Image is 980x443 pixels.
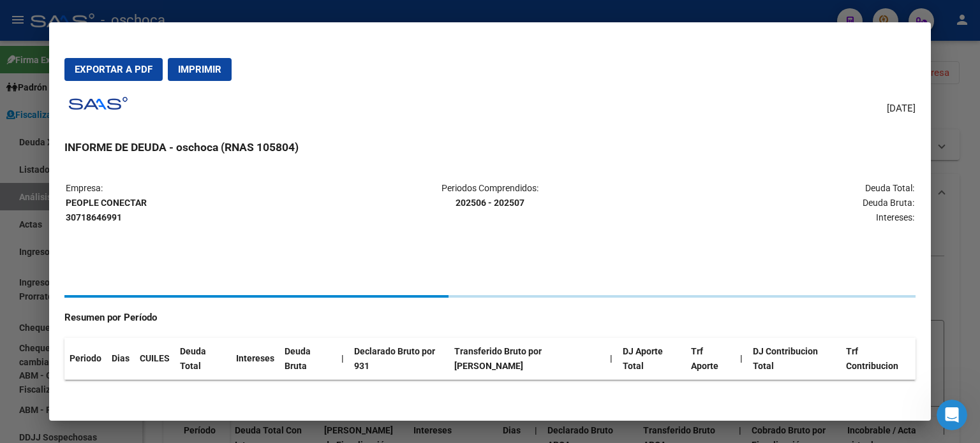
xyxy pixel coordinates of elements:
th: DJ Contribucion Total [748,338,841,380]
p: Empresa: [66,181,348,224]
h3: INFORME DE DEUDA - oschoca (RNAS 105804) [64,139,916,156]
p: Periodos Comprendidos: [349,181,631,210]
th: Trf Contribucion [841,338,916,380]
th: CUILES [135,338,175,380]
span: Imprimir [178,64,221,75]
h4: Resumen por Período [64,310,916,325]
th: Transferido Bruto por [PERSON_NAME] [449,338,605,380]
th: Deuda Total [175,338,231,380]
span: [DATE] [887,101,916,116]
th: | [336,338,349,380]
strong: 202506 - 202507 [456,198,524,208]
th: DJ Aporte Total [618,338,686,380]
th: Declarado Bruto por 931 [349,338,449,380]
span: Exportar a PDF [75,64,152,75]
th: Dias [107,338,135,380]
iframe: Intercom live chat [937,400,967,430]
th: | [605,338,618,380]
th: | [735,338,748,380]
button: Exportar a PDF [64,58,163,81]
th: Periodo [64,338,107,380]
strong: PEOPLE CONECTAR 30718646991 [66,198,147,222]
button: Imprimir [168,58,232,81]
p: Deuda Total: Deuda Bruta: Intereses: [632,181,914,224]
th: Intereses [231,338,279,380]
th: Deuda Bruta [279,338,336,380]
th: Trf Aporte [686,338,736,380]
